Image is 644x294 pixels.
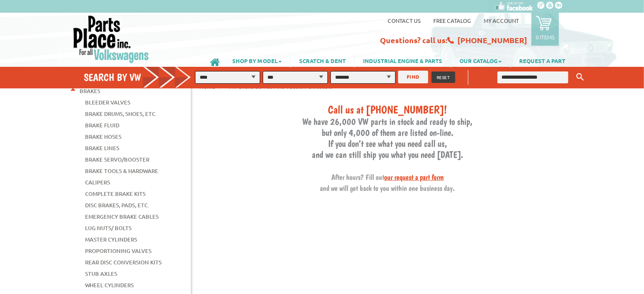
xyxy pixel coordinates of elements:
[80,85,100,96] a: Brakes
[85,131,121,142] a: Brake Hoses
[291,53,354,68] a: SCRATCH & DENT
[328,103,447,116] span: Call us at [PHONE_NUMBER]!
[85,120,119,131] a: Brake Fluid
[85,268,117,279] a: Stub Axles
[85,188,146,199] a: Complete Brake Kits
[85,154,149,165] a: Brake Servo/Booster
[85,165,158,176] a: Brake Tools & Hardware
[224,53,290,68] a: SHOP BY MODEL
[355,53,451,68] a: INDUSTRIAL ENGINE & PARTS
[85,200,149,211] a: Disc Brakes, Pads, Etc.
[437,74,450,80] span: RESET
[85,245,151,256] a: Proportioning Valves
[199,103,576,193] h3: We have 26,000 VW parts in stock and ready to ship, but only 4,000 of them are listed on-line. If...
[574,70,586,84] button: Keyword Search
[384,173,444,181] a: our request a part form
[484,17,519,24] a: My Account
[432,71,455,83] button: RESET
[398,71,428,83] button: FIND
[451,53,510,68] a: OUR CATALOG
[85,97,130,108] a: Bleeder Valves
[511,53,574,68] a: REQUEST A PART
[85,177,110,188] a: Calipers
[85,143,119,154] a: Brake Lines
[84,71,200,83] h4: Search by VW
[72,15,150,63] img: Parts Place Inc!
[85,280,134,291] a: Wheel Cylinders
[320,173,455,192] span: After hours? Fill out and we will get back to you within one business day.
[85,108,157,119] a: Brake Drums, Shoes, Etc.
[388,17,421,24] a: Contact us
[536,33,555,41] p: 0 items
[531,13,559,46] a: 0 items
[85,234,137,245] a: Master Cylinders
[85,257,162,268] a: Rear Disc Conversion Kits
[433,17,471,24] a: Free Catalog
[85,223,132,234] a: Lug Nuts/ Bolts
[85,211,159,222] a: Emergency Brake Cables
